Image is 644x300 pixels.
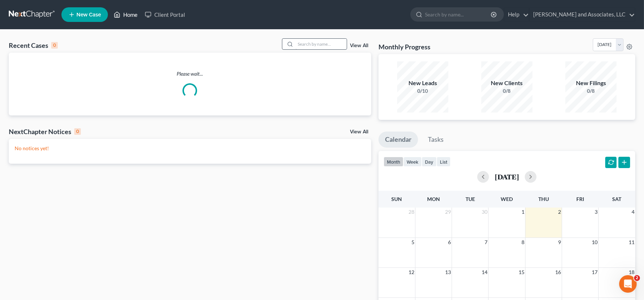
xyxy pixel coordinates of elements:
button: day [422,157,437,167]
span: 29 [444,208,452,216]
div: Recent Cases [9,41,58,50]
span: 3 [594,208,598,216]
a: Tasks [421,132,450,148]
span: 2 [557,208,562,216]
h3: Monthly Progress [379,42,430,51]
span: 5 [411,238,415,247]
div: 0 [51,42,58,49]
a: Client Portal [141,8,189,21]
span: Tue [466,196,475,202]
span: 28 [408,208,415,216]
button: month [384,157,403,167]
span: 13 [444,268,452,277]
span: 30 [481,208,488,216]
span: 7 [484,238,488,247]
span: 14 [481,268,488,277]
h2: [DATE] [495,173,519,181]
span: Thu [538,196,549,202]
span: 2 [634,275,640,281]
iframe: Intercom live chat [619,275,637,293]
span: 17 [591,268,598,277]
a: [PERSON_NAME] and Associates, LLC [530,8,635,21]
span: 18 [628,268,635,277]
span: Fri [576,196,584,202]
span: 1 [521,208,525,216]
a: View All [350,43,368,48]
div: 0/8 [481,87,532,95]
a: Home [110,8,141,21]
p: Please wait... [9,70,371,77]
span: 6 [447,238,452,247]
span: 12 [408,268,415,277]
p: No notices yet! [15,145,365,152]
span: Mon [427,196,440,202]
div: New Leads [397,79,448,87]
div: New Clients [481,79,532,87]
span: 4 [631,208,635,216]
span: 16 [554,268,562,277]
span: 8 [521,238,525,247]
button: week [403,157,422,167]
div: 0/10 [397,87,448,95]
span: 11 [628,238,635,247]
a: Calendar [379,132,418,148]
div: 0/8 [565,87,617,95]
span: Wed [501,196,513,202]
button: list [437,157,451,167]
div: 0 [74,128,81,135]
span: 9 [557,238,562,247]
span: New Case [76,12,101,18]
span: Sun [392,196,402,202]
a: Help [504,8,529,21]
input: Search by name... [295,39,347,49]
div: New Filings [565,79,617,87]
input: Search by name... [425,8,492,21]
span: 15 [518,268,525,277]
span: 10 [591,238,598,247]
div: NextChapter Notices [9,127,81,136]
a: View All [350,129,368,134]
span: Sat [612,196,621,202]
